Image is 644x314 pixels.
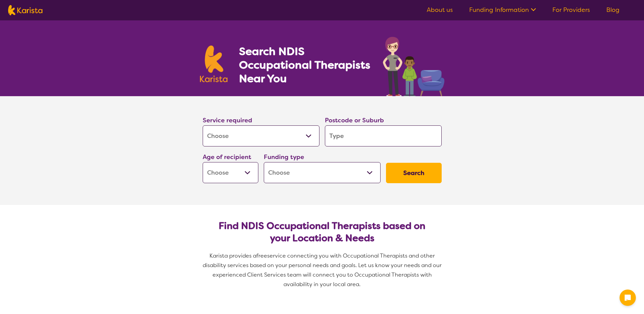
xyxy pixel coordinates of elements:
[203,153,251,161] label: Age of recipient
[209,252,256,259] span: Karista provides a
[606,6,620,14] a: Blog
[203,252,443,288] span: service connecting you with Occupational Therapists and other disability services based on your p...
[325,125,442,146] input: Type
[469,6,536,14] a: Funding Information
[8,5,42,15] img: Karista logo
[552,6,590,14] a: For Providers
[256,252,267,259] span: free
[200,46,228,82] img: Karista logo
[203,116,252,124] label: Service required
[208,220,436,244] h2: Find NDIS Occupational Therapists based on your Location & Needs
[427,6,453,14] a: About us
[264,153,304,161] label: Funding type
[239,45,371,85] h1: Search NDIS Occupational Therapists Near You
[325,116,384,124] label: Postcode or Suburb
[386,163,442,183] button: Search
[383,37,444,96] img: occupational-therapy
